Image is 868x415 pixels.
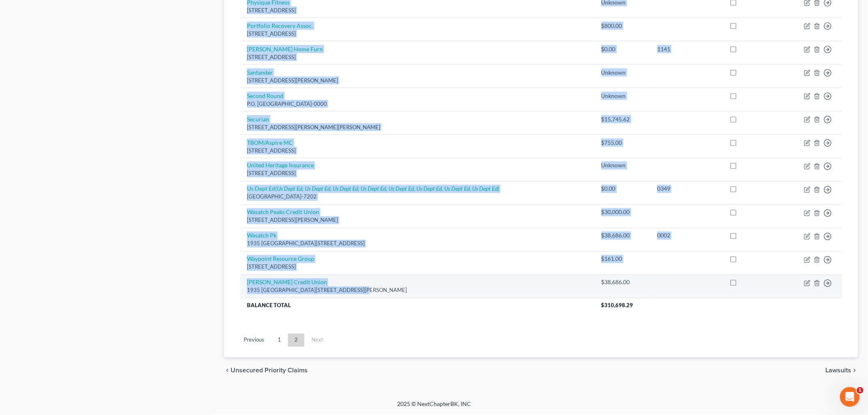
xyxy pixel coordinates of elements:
[601,162,644,170] div: Unknown
[657,232,716,240] div: 0002
[247,123,588,131] div: [STREET_ADDRESS][PERSON_NAME][PERSON_NAME]
[271,334,288,347] a: 1
[601,92,644,100] div: Unknown
[247,217,588,224] div: [STREET_ADDRESS][PERSON_NAME]
[247,100,588,108] div: P.O. [GEOGRAPHIC_DATA]-0000
[601,208,644,217] div: $30,000.00
[601,115,644,123] div: $15,745.62
[601,278,644,287] div: $38,686.00
[601,185,644,193] div: $0.00
[275,185,499,192] i: (Us Dept Ed, Us Dept Ed, Us Dept Ed, Us Dept Ed, Us Dept Ed, Us Dept Ed, Us Dept Ed, Us Dept Ed)
[200,400,668,415] div: 2025 © NextChapterBK, INC
[247,162,314,169] a: United Heritage Insurance
[601,232,644,240] div: $38,686.00
[231,367,308,374] span: Unsecured Priority Claims
[247,170,588,178] div: [STREET_ADDRESS]
[224,367,308,374] button: chevron_left Unsecured Priority Claims
[852,367,858,374] i: chevron_right
[247,232,276,239] a: Wasatch Pk
[288,334,304,347] a: 2
[247,92,283,99] a: Second Round
[247,139,293,146] a: TBOM/Aspire MC
[601,22,644,30] div: $800.00
[840,387,860,407] iframe: Intercom live chat
[247,53,588,61] div: [STREET_ADDRESS]
[657,45,716,53] div: 1141
[247,287,588,294] div: 1935 [GEOGRAPHIC_DATA][STREET_ADDRESS][PERSON_NAME]
[247,22,313,29] a: Portfolio Recovery Assoc.
[247,147,588,155] div: [STREET_ADDRESS]
[601,139,644,147] div: $755.00
[247,30,588,38] div: [STREET_ADDRESS]
[247,240,588,248] div: 1935 [GEOGRAPHIC_DATA][STREET_ADDRESS]
[240,298,595,313] th: Balance Total
[826,367,852,374] span: Lawsuits
[247,185,499,192] a: Us Dept Ed(Us Dept Ed, Us Dept Ed, Us Dept Ed, Us Dept Ed, Us Dept Ed, Us Dept Ed, Us Dept Ed, Us...
[224,367,231,374] i: chevron_left
[247,77,588,84] div: [STREET_ADDRESS][PERSON_NAME]
[247,7,588,14] div: [STREET_ADDRESS]
[247,69,273,76] a: Santander
[247,279,327,286] a: [PERSON_NAME] Credit Union
[247,116,269,123] a: Securian
[826,367,858,374] button: Lawsuits chevron_right
[247,46,323,52] a: [PERSON_NAME] Home Furn
[657,185,716,193] div: 0349
[857,387,863,394] span: 1
[601,302,633,309] span: $310,698.29
[247,255,314,262] a: Waypoint Resource Group
[247,193,588,201] div: [GEOGRAPHIC_DATA]-7202
[601,255,644,263] div: $161.00
[601,68,644,77] div: Unknown
[247,209,319,216] a: Wasatch Peaks Credit Union
[237,334,271,347] a: Previous
[601,45,644,53] div: $0.00
[247,263,588,271] div: [STREET_ADDRESS]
